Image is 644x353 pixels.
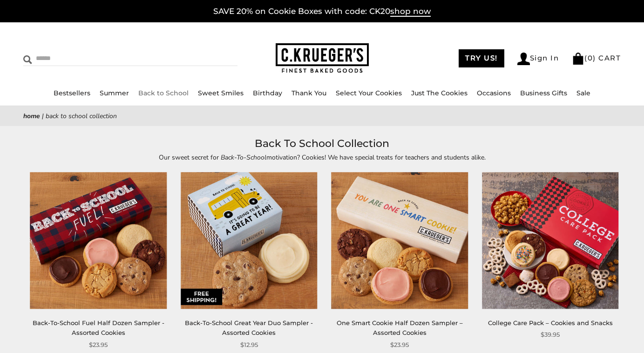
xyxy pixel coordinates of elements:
img: C.KRUEGER'S [276,43,369,73]
img: Back-To-School Fuel Half Dozen Sampler - Assorted Cookies [30,173,167,309]
a: Select Your Cookies [336,89,402,97]
a: (0) CART [572,53,621,62]
a: Just The Cookies [411,89,468,97]
span: $39.95 [541,330,560,340]
span: $23.95 [89,340,108,350]
a: Back to School [138,89,189,97]
a: Birthday [253,89,282,97]
a: Thank You [291,89,326,97]
span: 0 [588,53,593,62]
img: Search [23,55,32,64]
a: College Care Pack – Cookies and Snacks [488,319,613,326]
em: Back-To-School [221,153,266,162]
a: TRY US! [459,49,504,67]
img: College Care Pack – Cookies and Snacks [482,173,618,309]
img: One Smart Cookie Half Dozen Sampler – Assorted Cookies [331,173,468,309]
iframe: Sign Up via Text for Offers [7,318,96,346]
input: Search [23,51,163,66]
span: $23.95 [390,340,409,350]
a: Sign In [517,53,559,65]
span: shop now [390,7,431,17]
span: $12.95 [240,340,258,350]
span: | [42,112,44,120]
a: SAVE 20% on Cookie Boxes with code: CK20shop now [213,7,431,17]
a: Summer [100,89,129,97]
h1: Back To School Collection [37,135,607,152]
a: Back-To-School Great Year Duo Sampler - Assorted Cookies [185,319,313,336]
img: Back-To-School Great Year Duo Sampler - Assorted Cookies [181,173,317,309]
span: Back To School Collection [46,112,117,120]
a: One Smart Cookie Half Dozen Sampler – Assorted Cookies [337,319,463,336]
a: Sale [576,89,590,97]
a: Occasions [477,89,511,97]
span: Our sweet secret for [159,153,221,162]
nav: breadcrumbs [23,111,621,121]
a: Back-To-School Fuel Half Dozen Sampler - Assorted Cookies [33,319,164,336]
img: Account [517,53,530,65]
a: Home [23,112,40,120]
span: motivation? Cookies! We have special treats for teachers and students alike. [266,153,486,162]
a: Bestsellers [54,89,90,97]
a: Sweet Smiles [198,89,244,97]
a: Business Gifts [520,89,567,97]
img: Bag [572,53,584,65]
